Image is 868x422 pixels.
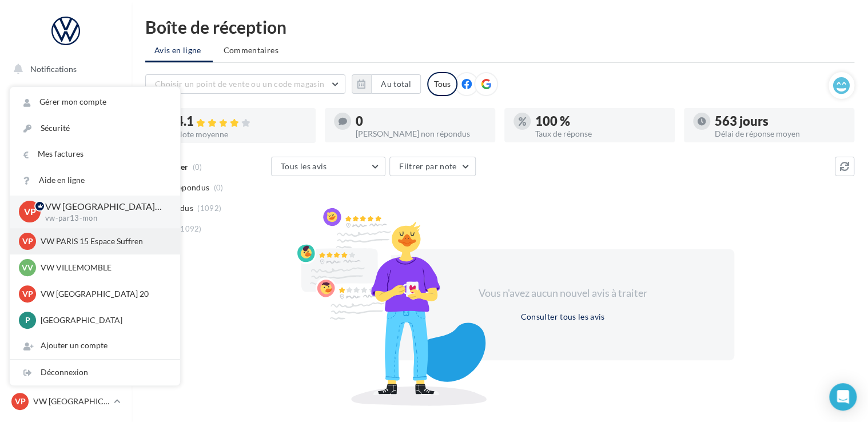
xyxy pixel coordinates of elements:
button: Au total [352,74,421,94]
p: VW [GEOGRAPHIC_DATA] 13 [33,396,109,407]
button: Filtrer par note [389,157,476,176]
span: P [25,314,30,326]
div: 4.1 [176,115,306,128]
p: VW [GEOGRAPHIC_DATA] 20 [41,288,166,300]
div: Open Intercom Messenger [829,383,857,411]
span: VP [22,288,33,300]
p: [GEOGRAPHIC_DATA] [41,314,166,326]
div: [PERSON_NAME] non répondus [356,130,486,138]
a: Médiathèque [7,229,125,253]
p: VW PARIS 15 Espace Suffren [41,236,166,247]
button: Choisir un point de vente ou un code magasin [145,74,345,94]
a: VP VW [GEOGRAPHIC_DATA] 13 [9,391,122,412]
span: Choisir un point de vente ou un code magasin [155,79,324,89]
span: Tous les avis [281,161,327,171]
span: (1092) [197,204,221,213]
div: 0 [356,115,486,128]
a: PLV et print personnalisable [7,285,125,319]
div: Délai de réponse moyen [715,130,845,138]
a: Calendrier [7,257,125,281]
a: Boîte de réception [7,114,125,138]
div: 563 jours [715,115,845,128]
div: Déconnexion [10,360,180,385]
a: Sécurité [10,116,180,141]
button: Au total [371,74,421,94]
div: Vous n'avez aucun nouvel avis à traiter [464,286,661,301]
a: Visibilité en ligne [7,144,125,168]
a: Campagnes DataOnDemand [7,324,125,357]
span: (1092) [178,224,202,233]
a: Campagnes [7,172,125,196]
a: Mes factures [10,141,180,167]
a: Opérations [7,86,125,110]
span: Notifications [30,64,77,74]
span: Non répondus [156,182,209,193]
span: VV [22,262,33,273]
button: Tous les avis [271,157,385,176]
a: Contacts [7,200,125,224]
div: Note moyenne [176,130,306,138]
span: VP [22,236,33,247]
button: Consulter tous les avis [516,310,609,324]
span: (0) [214,183,224,192]
button: Notifications [7,57,120,81]
div: Tous [427,72,457,96]
span: VP [15,396,26,407]
div: Boîte de réception [145,18,854,35]
div: Ajouter un compte [10,333,180,359]
div: 100 % [535,115,666,128]
a: Aide en ligne [10,168,180,193]
p: VW [GEOGRAPHIC_DATA] 13 [45,200,162,213]
span: Commentaires [224,45,278,56]
p: VW VILLEMOMBLE [41,262,166,273]
a: Gérer mon compte [10,89,180,115]
div: Taux de réponse [535,130,666,138]
span: VP [24,205,36,218]
p: vw-par13-mon [45,213,162,224]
